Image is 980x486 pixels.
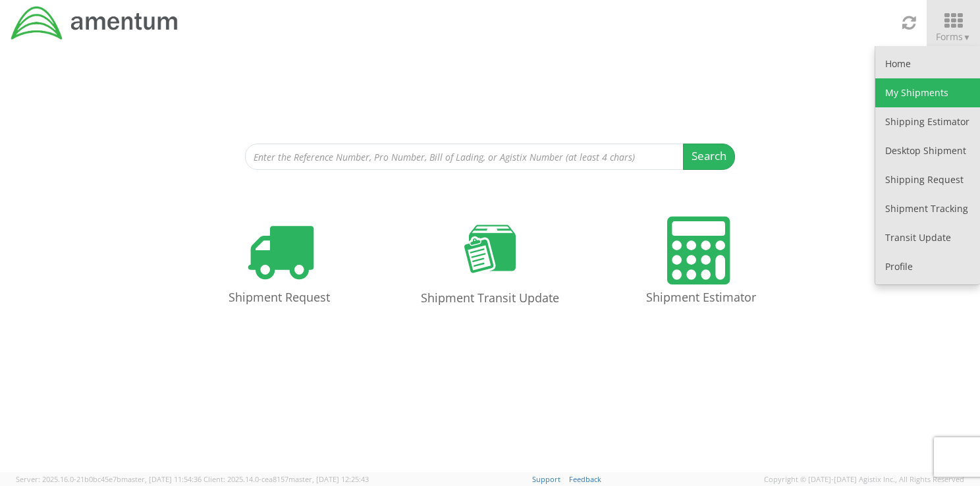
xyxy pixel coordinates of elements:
[569,474,601,484] a: Feedback
[10,5,180,41] img: dyn-intl-logo-049831509241104b2a82.png
[963,32,971,43] span: ▼
[121,474,202,484] span: master, [DATE] 11:54:36
[602,203,800,324] a: Shipment Estimator
[875,49,980,78] a: Home
[875,78,980,107] a: My Shipments
[404,292,576,305] h4: Shipment Transit Update
[180,203,378,324] a: Shipment Request
[245,144,684,170] input: Enter the Reference Number, Pro Number, Bill of Lading, or Agistix Number (at least 4 chars)
[764,474,964,485] span: Copyright © [DATE]-[DATE] Agistix Inc., All Rights Reserved
[532,474,560,484] a: Support
[875,165,980,194] a: Shipping Request
[16,474,202,484] span: Server: 2025.16.0-21b0bc45e7b
[194,291,365,304] h4: Shipment Request
[875,107,980,136] a: Shipping Estimator
[875,252,980,281] a: Profile
[615,291,786,304] h4: Shipment Estimator
[875,194,980,223] a: Shipment Tracking
[204,474,369,484] span: Client: 2025.14.0-cea8157
[391,203,589,325] a: Shipment Transit Update
[936,30,971,43] span: Forms
[875,223,980,252] a: Transit Update
[683,144,735,170] button: Search
[875,136,980,165] a: Desktop Shipment
[288,474,369,484] span: master, [DATE] 12:25:43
